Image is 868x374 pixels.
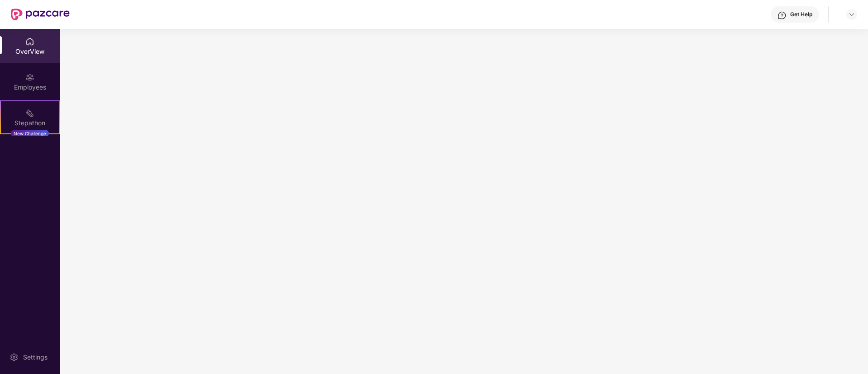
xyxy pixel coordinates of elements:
img: svg+xml;base64,PHN2ZyB4bWxucz0iaHR0cDovL3d3dy53My5vcmcvMjAwMC9zdmciIHdpZHRoPSIyMSIgaGVpZ2h0PSIyMC... [25,109,34,118]
div: Settings [20,353,50,362]
img: svg+xml;base64,PHN2ZyBpZD0iSGVscC0zMngzMiIgeG1sbnM9Imh0dHA6Ly93d3cudzMub3JnLzIwMDAvc3ZnIiB3aWR0aD... [777,11,787,20]
img: svg+xml;base64,PHN2ZyBpZD0iRW1wbG95ZWVzIiB4bWxucz0iaHR0cDovL3d3dy53My5vcmcvMjAwMC9zdmciIHdpZHRoPS... [25,73,34,82]
div: New Challenge [11,130,49,137]
img: svg+xml;base64,PHN2ZyBpZD0iU2V0dGluZy0yMHgyMCIgeG1sbnM9Imh0dHA6Ly93d3cudzMub3JnLzIwMDAvc3ZnIiB3aW... [10,353,19,362]
img: svg+xml;base64,PHN2ZyBpZD0iSG9tZSIgeG1sbnM9Imh0dHA6Ly93d3cudzMub3JnLzIwMDAvc3ZnIiB3aWR0aD0iMjAiIG... [25,37,34,46]
div: Get Help [790,11,812,18]
img: New Pazcare Logo [11,9,70,20]
div: Stepathon [1,118,59,128]
img: svg+xml;base64,PHN2ZyBpZD0iRHJvcGRvd24tMzJ4MzIiIHhtbG5zPSJodHRwOi8vd3d3LnczLm9yZy8yMDAwL3N2ZyIgd2... [848,11,855,18]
